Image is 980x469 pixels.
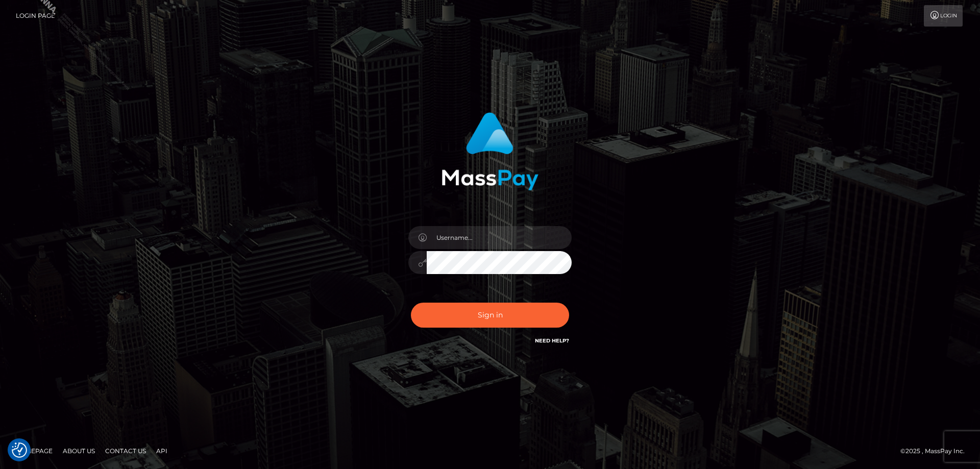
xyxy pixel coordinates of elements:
[12,442,27,458] button: Consent Preferences
[900,446,972,457] div: © 2025 , MassPay Inc.
[442,112,538,190] img: MassPay Login
[535,337,569,344] a: Need Help?
[16,5,55,27] a: Login Page
[152,443,171,459] a: API
[101,443,150,459] a: Contact Us
[924,5,963,27] a: Login
[12,442,27,458] img: Revisit consent button
[411,303,569,328] button: Sign in
[11,443,57,459] a: Homepage
[427,226,572,249] input: Username...
[59,443,99,459] a: About Us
